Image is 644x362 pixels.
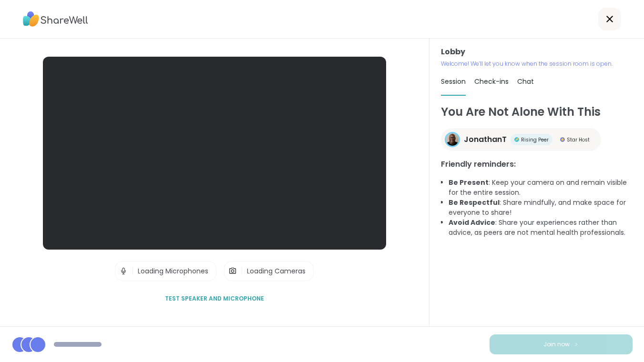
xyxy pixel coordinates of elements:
a: JonathanTJonathanTRising PeerRising PeerStar HostStar Host [441,128,601,151]
span: | [241,261,243,281]
span: Star Host [567,136,590,143]
li: : Share your experiences rather than advice, as peers are not mental health professionals. [449,218,633,238]
img: ShareWell Logo [23,8,88,30]
span: Session [441,77,466,86]
img: Microphone [119,261,128,281]
h3: Friendly reminders: [441,159,633,170]
p: Welcome! We’ll let you know when the session room is open. [441,60,633,68]
span: JonathanT [464,134,507,145]
button: Test speaker and microphone [161,289,268,309]
span: Loading Cameras [247,266,306,276]
span: Check-ins [474,77,509,86]
span: Join now [543,340,570,349]
h1: You Are Not Alone With This [441,103,633,121]
span: Loading Microphones [138,266,208,276]
li: : Keep your camera on and remain visible for the entire session. [449,178,633,198]
img: ShareWell Logomark [573,342,579,347]
img: Star Host [560,137,565,142]
b: Avoid Advice [449,218,495,227]
span: Chat [517,77,534,86]
b: Be Respectful [449,198,500,207]
b: Be Present [449,178,489,187]
span: Test speaker and microphone [165,294,264,303]
img: JonathanT [446,133,459,146]
h3: Lobby [441,46,633,58]
img: Camera [228,261,237,281]
span: | [132,261,134,281]
button: Join now [490,334,633,354]
img: Rising Peer [514,137,519,142]
li: : Share mindfully, and make space for everyone to share! [449,198,633,218]
span: Rising Peer [521,136,549,143]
